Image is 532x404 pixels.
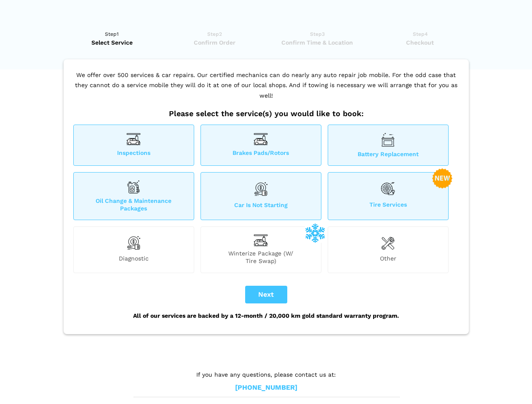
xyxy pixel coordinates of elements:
img: winterize-icon_1.png [305,223,325,243]
a: Step4 [372,30,469,47]
span: Tire Services [328,201,448,212]
span: Confirm Order [166,38,263,47]
span: Diagnostic [74,255,194,265]
p: We offer over 500 services & car repairs. Our certified mechanics can do nearly any auto repair j... [71,70,461,109]
span: Car is not starting [201,201,321,212]
span: Oil Change & Maintenance Packages [74,197,194,212]
button: Next [245,286,287,303]
img: new-badge-2-48.png [432,168,452,189]
span: Winterize Package (W/ Tire Swap) [201,250,321,265]
span: Checkout [372,38,469,47]
a: Step1 [64,30,161,47]
div: All of our services are backed by a 12-month / 20,000 km gold standard warranty program. [71,303,461,328]
span: Confirm Time & Location [269,38,366,47]
span: Brakes Pads/Rotors [201,149,321,158]
span: Battery Replacement [328,150,448,158]
h2: Please select the service(s) you would like to book: [71,109,461,118]
span: Inspections [74,149,194,158]
a: Step3 [269,30,366,47]
a: Step2 [166,30,263,47]
p: If you have any questions, please contact us at: [134,370,399,379]
span: Select Service [64,38,161,47]
a: [PHONE_NUMBER] [235,383,297,392]
span: Other [328,255,448,265]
